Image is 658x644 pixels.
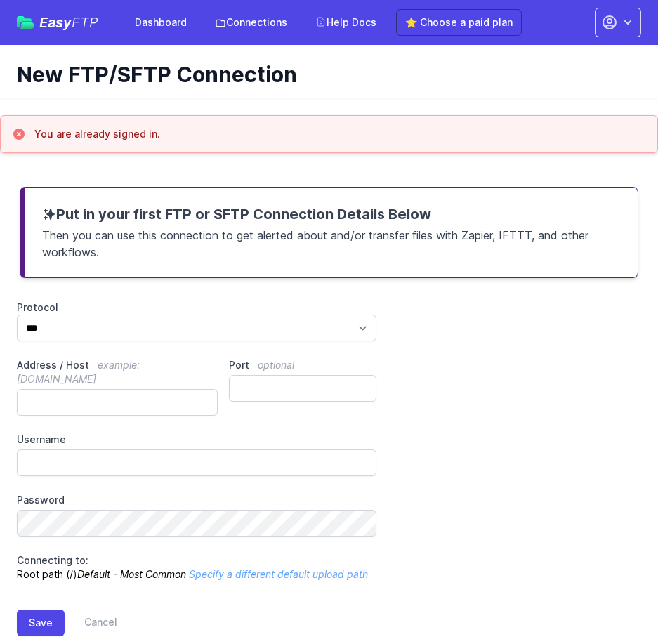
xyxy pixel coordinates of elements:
img: easyftp_logo.png [17,16,34,29]
a: Connections [206,10,296,35]
span: optional [258,359,294,371]
a: Cancel [65,610,117,636]
label: Port [229,358,376,372]
a: ⭐ Choose a paid plan [396,9,522,36]
h3: Put in your first FTP or SFTP Connection Details Below [42,204,621,224]
a: Help Docs [307,10,385,35]
a: Dashboard [126,10,195,35]
h1: New FTP/SFTP Connection [17,62,630,87]
label: Address / Host [17,358,218,386]
h3: You are already signed in. [34,127,160,141]
span: Connecting to: [17,554,88,566]
p: Root path (/) [17,553,376,581]
p: Then you can use this connection to get alerted about and/or transfer files with Zapier, IFTTT, a... [42,224,621,261]
button: Save [17,610,65,636]
span: FTP [72,14,98,31]
i: Default - Most Common [77,568,186,580]
label: Password [17,493,376,507]
span: Easy [39,15,98,29]
label: Protocol [17,301,376,315]
label: Username [17,433,376,447]
a: Specify a different default upload path [189,568,368,580]
a: EasyFTP [17,15,98,29]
